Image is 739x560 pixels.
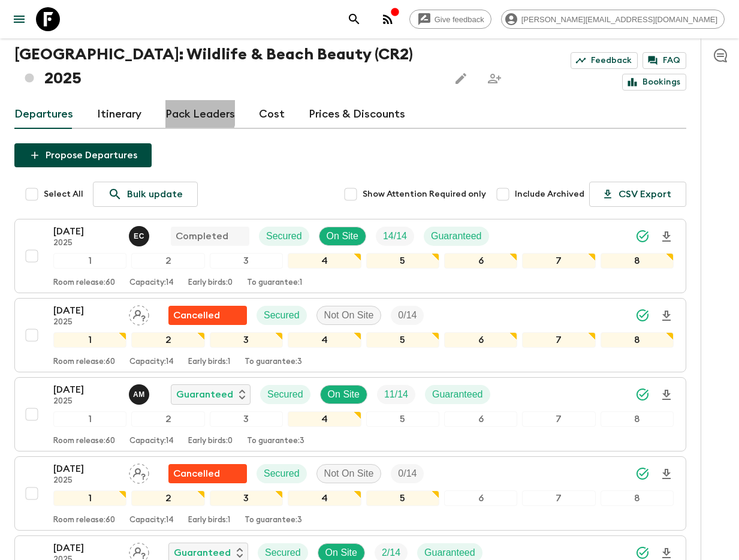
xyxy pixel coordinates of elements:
p: [DATE] [53,541,119,555]
p: 14 / 14 [383,229,407,243]
p: 2025 [53,476,119,486]
p: Cancelled [173,308,220,323]
span: Show Attention Required only [363,188,486,200]
h1: [GEOGRAPHIC_DATA]: Wildlife & Beach Beauty (CR2) 2025 [14,43,439,91]
div: 3 [210,411,283,427]
div: Trip Fill [376,227,414,246]
p: Capacity: 14 [129,278,174,288]
span: [PERSON_NAME][EMAIL_ADDRESS][DOMAIN_NAME] [515,15,724,24]
p: To guarantee: 3 [245,357,302,367]
p: Guaranteed [431,229,482,243]
button: [DATE]2025Assign pack leaderFlash Pack cancellationSecuredNot On SiteTrip Fill12345678Room releas... [14,298,686,372]
p: Capacity: 14 [129,516,174,525]
div: [PERSON_NAME][EMAIL_ADDRESS][DOMAIN_NAME] [501,10,725,29]
p: Not On Site [324,308,374,323]
span: Assign pack leader [129,546,149,556]
div: 3 [210,253,283,269]
p: Secured [267,387,303,402]
p: Room release: 60 [53,278,115,288]
p: 11 / 14 [384,387,408,402]
div: 3 [210,332,283,348]
div: 2 [131,253,204,269]
div: 6 [444,490,517,506]
p: To guarantee: 3 [245,516,302,525]
p: Guaranteed [176,387,233,402]
p: [DATE] [53,383,119,397]
div: Not On Site [316,464,382,483]
div: 7 [522,490,595,506]
p: Early birds: 0 [188,436,233,446]
div: Flash Pack cancellation [168,464,247,483]
p: Early birds: 1 [188,516,230,525]
p: Not On Site [324,466,374,481]
svg: Synced Successfully [635,546,650,560]
div: 6 [444,411,517,427]
div: 2 [131,490,204,506]
svg: Synced Successfully [635,229,650,243]
span: Allan Morales [129,388,152,398]
p: Secured [264,466,300,481]
span: Select All [44,188,83,200]
div: On Site [319,227,366,246]
div: 6 [444,253,517,269]
p: Completed [176,229,228,243]
div: Secured [257,464,307,483]
button: [DATE]2025Allan MoralesGuaranteedSecuredOn SiteTrip FillGuaranteed12345678Room release:60Capacity... [14,377,686,451]
a: Bulk update [93,182,198,207]
span: Eduardo Caravaca [129,230,152,239]
p: Secured [265,546,301,560]
div: Trip Fill [377,385,415,404]
svg: Download Onboarding [659,388,674,402]
div: Secured [257,306,307,325]
p: [DATE] [53,462,119,476]
svg: Download Onboarding [659,309,674,323]
button: AM [129,384,152,405]
a: FAQ [643,52,686,69]
button: [DATE]2025Assign pack leaderFlash Pack cancellationSecuredNot On SiteTrip Fill12345678Room releas... [14,456,686,531]
a: Feedback [571,52,638,69]
div: 2 [131,411,204,427]
p: On Site [327,229,358,243]
p: 2025 [53,397,119,407]
p: Room release: 60 [53,436,115,446]
div: 7 [522,332,595,348]
a: Give feedback [409,10,491,29]
p: Guaranteed [174,546,231,560]
svg: Synced Successfully [635,308,650,323]
p: A M [133,390,145,399]
p: Guaranteed [424,546,475,560]
p: Room release: 60 [53,357,115,367]
p: Cancelled [173,466,220,481]
svg: Synced Successfully [635,466,650,481]
a: Pack Leaders [165,100,235,129]
p: Secured [264,308,300,323]
p: 2025 [53,239,119,248]
span: Share this itinerary [482,67,506,91]
p: Capacity: 14 [129,357,174,367]
div: 1 [53,332,126,348]
svg: Synced Successfully [635,387,650,402]
div: 1 [53,253,126,269]
div: 8 [601,490,674,506]
div: 4 [288,332,361,348]
button: [DATE]2025Eduardo Caravaca CompletedSecuredOn SiteTrip FillGuaranteed12345678Room release:60Capac... [14,219,686,293]
p: 0 / 14 [398,308,417,323]
span: Give feedback [428,15,491,24]
p: Bulk update [127,187,183,201]
svg: Download Onboarding [659,467,674,481]
p: [DATE] [53,303,119,318]
div: 5 [366,332,439,348]
button: menu [7,7,31,31]
div: 8 [601,411,674,427]
a: Prices & Discounts [309,100,405,129]
div: 5 [366,411,439,427]
p: [DATE] [53,224,119,239]
div: 4 [288,253,361,269]
p: 0 / 14 [398,466,417,481]
p: Secured [266,229,302,243]
div: 1 [53,490,126,506]
button: Propose Departures [14,143,152,167]
p: Guaranteed [432,387,483,402]
div: 4 [288,490,361,506]
div: 7 [522,411,595,427]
